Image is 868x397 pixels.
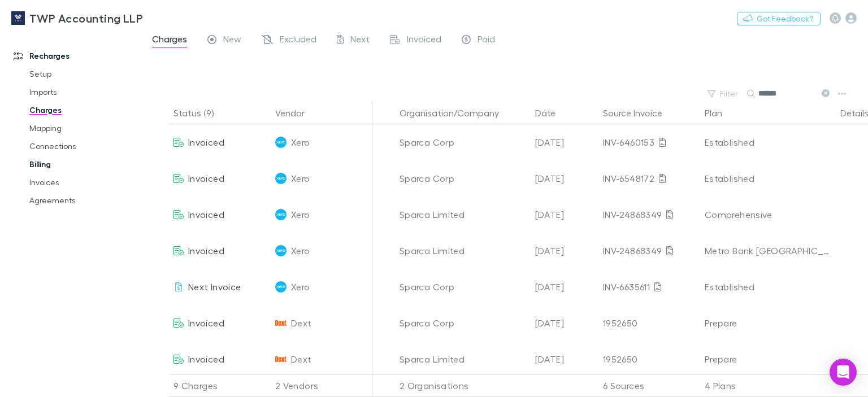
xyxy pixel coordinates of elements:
div: 1952650 [603,341,696,377]
img: Xero's Logo [275,209,287,220]
div: [DATE] [531,269,598,305]
div: [DATE] [531,124,598,160]
button: Vendor [275,102,318,124]
img: Xero's Logo [275,137,287,148]
span: Xero [291,269,310,305]
img: TWP Accounting LLP's Logo [11,11,25,25]
span: Invoiced [407,33,441,48]
img: Xero's Logo [275,245,287,256]
span: Invoiced [188,317,224,328]
span: Invoiced [188,173,224,184]
img: Dext's Logo [275,354,287,365]
div: INV-24868349 [603,197,696,233]
div: 4 Plans [700,374,836,397]
div: INV-24868349 [603,233,696,269]
div: Sparca Corp [400,269,526,305]
div: Established [705,160,831,197]
a: Connections [18,137,148,155]
span: Next Invoice [188,281,241,292]
div: INV-6548172 [603,160,696,197]
span: Charges [152,33,187,48]
div: Sparca Corp [400,124,526,160]
img: Xero's Logo [275,173,287,184]
button: Filter [702,87,745,101]
span: Invoiced [188,354,224,364]
div: Comprehensive [705,197,831,233]
span: Xero [291,197,310,233]
div: 2 Organisations [395,374,531,397]
a: TWP Accounting LLP [5,5,150,32]
span: Dext [291,341,311,377]
h3: TWP Accounting LLP [29,11,143,25]
div: INV-6460153 [603,124,696,160]
button: Got Feedback? [737,12,821,25]
span: Dext [291,305,311,341]
div: [DATE] [531,160,598,197]
div: Sparca Corp [400,160,526,197]
div: Prepare [705,341,831,377]
span: Xero [291,160,310,197]
span: Excluded [280,33,316,48]
div: Sparca Limited [400,341,526,377]
a: Billing [18,155,148,173]
a: Charges [18,101,148,119]
a: Recharges [2,47,148,65]
a: Setup [18,65,148,83]
a: Imports [18,83,148,101]
div: 9 Charges [169,374,271,397]
div: Prepare [705,305,831,341]
div: Sparca Limited [400,197,526,233]
span: New [223,33,241,48]
div: [DATE] [531,341,598,377]
span: Invoiced [188,245,224,256]
div: 2 Vendors [271,374,372,397]
div: Sparca Corp [400,305,526,341]
span: Next [350,33,370,48]
div: INV-6635611 [603,269,696,305]
div: Established [705,269,831,305]
button: Date [535,102,569,124]
div: Metro Bank [GEOGRAPHIC_DATA] [705,233,831,269]
button: Organisation/Company [400,102,513,124]
button: Plan [705,102,736,124]
div: 1952650 [603,305,696,341]
span: Paid [478,33,495,48]
span: Invoiced [188,137,224,147]
button: Source Invoice [603,102,676,124]
div: 6 Sources [598,374,700,397]
a: Invoices [18,173,148,191]
div: Open Intercom Messenger [830,359,857,386]
button: Status (9) [173,102,227,124]
span: Invoiced [188,209,224,220]
div: Established [705,124,831,160]
img: Xero's Logo [275,281,287,293]
img: Dext's Logo [275,317,287,329]
a: Mapping [18,119,148,137]
a: Agreements [18,191,148,210]
div: [DATE] [531,233,598,269]
div: Sparca Limited [400,233,526,269]
span: Xero [291,233,310,269]
div: [DATE] [531,305,598,341]
span: Xero [291,124,310,160]
div: [DATE] [531,197,598,233]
